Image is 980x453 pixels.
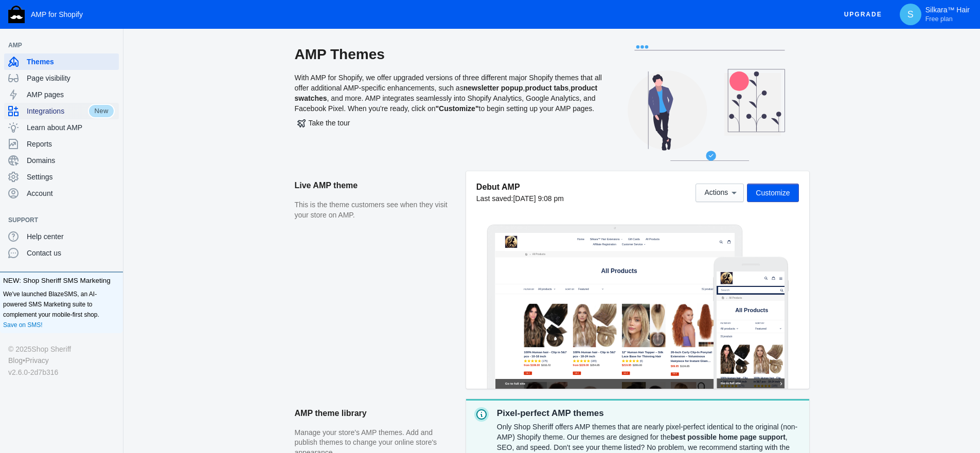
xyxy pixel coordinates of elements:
[178,11,200,31] button: Menu
[104,218,121,222] button: Add a sales channel
[27,231,115,242] span: Help center
[295,45,603,64] h2: AMP Themes
[8,6,25,23] img: Shop Sheriff Logo
[713,257,789,389] img: Mobile frame
[513,194,564,203] span: [DATE] 9:08 pm
[925,15,953,23] span: Free plan
[925,6,970,23] p: Silkara™ Hair
[311,102,417,122] span: All Products
[241,15,261,25] span: Home
[273,13,379,28] button: Silkara™ Hair Extensions
[295,45,603,171] div: With AMP for Shopify, we offer upgraded versions of three different major Shopify themes that all...
[88,104,115,118] span: New
[8,355,115,366] div: •
[8,343,115,355] div: © 2025
[287,30,355,40] span: Affiliate Registration
[11,3,47,39] img: image
[4,136,119,152] a: Reports
[82,55,101,74] a: Home
[4,169,119,185] a: Settings
[297,119,350,127] span: Take the tour
[390,15,425,25] span: Gift Cards
[367,28,447,43] button: Customer Service
[28,10,64,46] img: image
[27,172,115,182] span: Settings
[99,56,105,74] span: ›
[497,407,801,420] p: Pixel-perfect AMP themes
[11,324,182,338] span: Go to full site
[747,184,798,202] button: Customize
[27,122,115,133] span: Learn about AMP
[27,248,115,258] span: Contact us
[27,188,115,198] span: Account
[4,86,119,103] a: AMP pages
[476,193,564,204] div: Last saved:
[31,10,83,19] span: AMP for Shopify
[84,162,115,172] label: Filter by
[11,149,93,158] label: Filter by
[4,245,119,261] a: Contact us
[27,89,115,100] span: AMP pages
[278,15,366,25] span: Silkara™ Hair Extensions
[696,184,744,202] button: Actions
[27,155,115,166] span: Domains
[28,439,686,453] span: Go to full site
[25,355,49,366] a: Privacy
[385,13,431,28] a: Gift Cards
[8,355,23,366] a: Blog
[236,13,266,28] a: Home
[27,106,88,116] span: Integrations
[437,13,488,28] a: All Products
[187,47,197,66] a: submit search
[9,69,28,88] a: Home
[372,30,433,40] span: Customer Service
[836,5,890,24] button: Upgrade
[104,43,121,47] button: Add a sales channel
[435,104,478,113] b: "Customize"
[525,84,568,92] b: product tabs
[27,139,115,149] span: Reports
[8,215,104,225] span: Support
[11,189,46,197] span: 53 products
[31,343,71,355] a: Shop Sheriff
[55,106,151,125] span: All Products
[8,40,104,50] span: AMP
[756,189,790,197] span: Customize
[442,15,483,25] span: All Products
[114,149,195,158] label: Sort by
[929,402,968,441] iframe: Drift Widget Chat Controller
[4,103,119,119] a: IntegrationsNew
[4,53,119,70] a: Themes
[4,119,119,136] a: Learn about AMP
[4,70,119,86] a: Page visibility
[4,47,202,66] input: Search
[704,189,728,197] span: Actions
[844,5,882,24] span: Upgrade
[34,70,76,88] span: All Products
[905,9,916,20] span: S
[487,224,743,389] img: Laptop frame
[295,200,456,220] p: This is the theme customers see when they visit your store on AMP.
[4,152,119,169] a: Domains
[295,171,456,200] h2: Live AMP theme
[671,433,786,441] strong: best possible home page support
[27,57,115,67] span: Themes
[4,185,119,202] a: Account
[27,70,33,88] span: ›
[476,182,564,192] h5: Debut AMP
[205,162,232,172] label: Sort by
[464,84,523,92] b: newsletter popup
[8,367,115,378] div: v2.6.0-2d7b316
[607,162,644,170] span: 51 products
[3,320,43,330] a: Save on SMS!
[295,114,353,132] button: Take the tour
[281,28,360,43] a: Affiliate Registration
[295,399,456,428] h2: AMP theme library
[27,73,115,83] span: Page visibility
[107,56,149,74] span: All Products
